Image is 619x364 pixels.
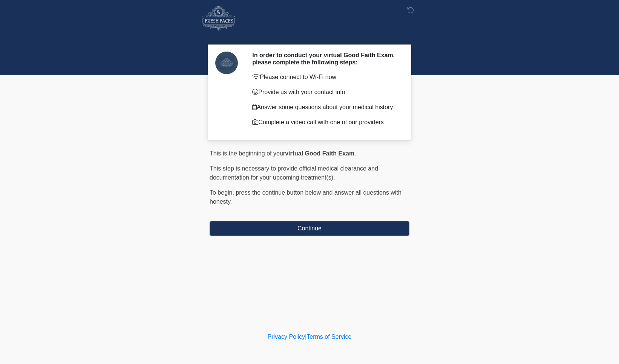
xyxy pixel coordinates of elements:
[252,73,398,82] p: Please connect to Wi-Fi now
[268,334,305,340] a: Privacy Policy
[252,52,398,66] h2: In order to conduct your virtual Good Faith Exam, please complete the following steps:
[210,189,236,196] span: To begin,
[210,150,285,157] span: This is the beginning of your
[305,334,306,340] a: |
[354,150,356,157] span: .
[210,165,378,181] span: This step is necessary to provide official medical clearance and documentation for your upcoming ...
[252,88,398,97] p: Provide us with your contact info
[285,150,354,157] strong: virtual Good Faith Exam
[210,221,409,236] button: Continue
[252,103,398,112] p: Answer some questions about your medical history
[210,189,401,205] span: press the continue button below and answer all questions with honesty.
[252,118,398,127] p: Complete a video call with one of our providers
[215,52,238,74] img: Agent Avatar
[306,334,351,340] a: Terms of Service
[202,6,235,30] img: Fresh Faces Rx Logo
